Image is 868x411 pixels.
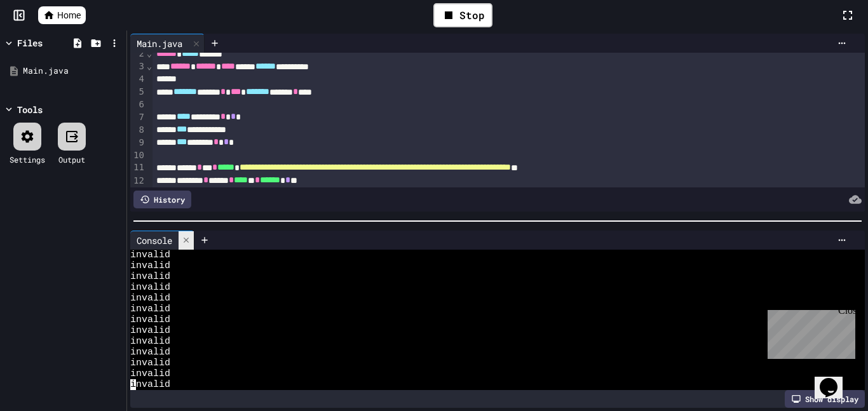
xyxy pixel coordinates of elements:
span: invalid [130,368,170,379]
div: 12 [130,175,146,187]
div: Console [130,231,194,250]
div: Show display [785,390,865,408]
span: invalid [130,250,170,260]
div: Main.java [130,37,189,50]
div: Settings [10,154,45,165]
div: 9 [130,137,146,149]
div: 5 [130,86,146,98]
div: Main.java [130,34,205,53]
span: invalid [130,358,170,368]
div: Tools [17,103,43,116]
span: Fold line [146,61,153,71]
span: invalid [130,347,170,358]
div: 6 [130,98,146,111]
div: History [133,191,191,208]
span: invalid [130,260,170,271]
div: Stop [433,3,492,27]
span: invalid [130,271,170,282]
div: Console [130,234,179,247]
span: invalid [130,336,170,347]
span: invalid [130,293,170,304]
span: Home [57,9,81,22]
div: 7 [130,111,146,124]
div: Files [17,36,43,50]
span: invalid [130,304,170,314]
span: Fold line [146,48,153,58]
span: nvalid [136,379,170,390]
span: invalid [130,314,170,325]
div: 11 [130,161,146,174]
span: invalid [130,325,170,336]
div: 4 [130,73,146,86]
div: 2 [130,48,146,60]
a: Home [38,6,86,24]
div: Main.java [23,65,122,77]
div: Output [58,154,85,165]
div: 10 [130,149,146,162]
div: Chat with us now!Close [5,5,88,81]
div: 3 [130,60,146,73]
iframe: chat widget [815,360,855,398]
iframe: chat widget [763,305,855,359]
div: 8 [130,124,146,137]
span: invalid [130,282,170,293]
